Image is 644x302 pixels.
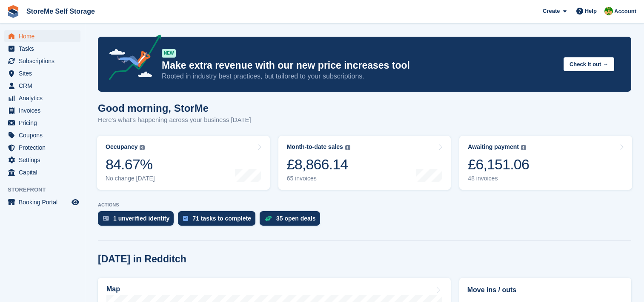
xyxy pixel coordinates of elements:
[4,154,80,166] a: menu
[19,80,70,92] span: CRM
[345,145,350,150] img: icon-info-grey-7440780725fd019a000dd9b08b2336e03edf1995a4989e88bcd33f0948082b44.svg
[19,43,70,55] span: Tasks
[4,55,80,67] a: menu
[106,285,120,293] h2: Map
[19,30,70,42] span: Home
[4,166,80,178] a: menu
[103,216,109,221] img: verify_identity-adf6edd0f0f0b5bbfe63781bf79b02c33cf7c696d77639b501bdc392416b5a36.svg
[265,215,272,221] img: deal-1b604bf984904fb50ccaf53a9ad4b4a5d6e5aea283cecdc64d6e3604feb123c2.svg
[19,55,70,67] span: Subscriptions
[468,175,529,182] div: 48 invoices
[278,136,451,190] a: Month-to-date sales £8,866.14 65 invoices
[106,143,137,151] div: Occupancy
[19,196,70,208] span: Booking Portal
[19,117,70,129] span: Pricing
[162,59,557,72] p: Make extra revenue with our new price increases tool
[183,216,188,221] img: task-75834270c22a3079a89374b754ae025e5fb1db73e45f91037f5363f120a921f8.svg
[178,211,260,230] a: 71 tasks to complete
[4,196,80,208] a: menu
[4,67,80,79] a: menu
[4,105,80,116] a: menu
[106,175,155,182] div: No change [DATE]
[564,57,614,71] button: Check it out →
[4,92,80,104] a: menu
[98,202,631,208] p: ACTIONS
[98,211,178,230] a: 1 unverified identity
[4,30,80,42] a: menu
[543,7,560,15] span: Create
[192,215,251,222] div: 71 tasks to complete
[162,72,557,81] p: Rooted in industry best practices, but tailored to your subscriptions.
[468,156,529,173] div: £6,151.06
[4,117,80,129] a: menu
[140,145,145,150] img: icon-info-grey-7440780725fd019a000dd9b08b2336e03edf1995a4989e88bcd33f0948082b44.svg
[162,49,176,58] div: NEW
[287,156,350,173] div: £8,866.14
[4,43,80,55] a: menu
[8,186,85,194] span: Storefront
[19,142,70,154] span: Protection
[19,67,70,79] span: Sites
[4,129,80,141] a: menu
[98,115,251,125] p: Here's what's happening across your business [DATE]
[459,136,632,190] a: Awaiting payment £6,151.06 48 invoices
[98,102,251,114] h1: Good morning, StorMe
[19,154,70,166] span: Settings
[70,197,80,207] a: Preview store
[19,92,70,104] span: Analytics
[260,211,324,230] a: 35 open deals
[106,156,155,173] div: 84.67%
[102,35,161,83] img: price-adjustments-announcement-icon-8257ccfd72463d97f412b2fc003d46551f7dbcb40ab6d574587a9cd5c0d94...
[98,253,186,265] h2: [DATE] in Redditch
[97,136,270,190] a: Occupancy 84.67% No change [DATE]
[585,7,597,15] span: Help
[287,175,350,182] div: 65 invoices
[614,7,636,16] span: Account
[23,4,98,18] a: StoreMe Self Storage
[4,80,80,92] a: menu
[287,143,343,151] div: Month-to-date sales
[467,285,623,295] h2: Move ins / outs
[19,166,70,178] span: Capital
[521,145,526,150] img: icon-info-grey-7440780725fd019a000dd9b08b2336e03edf1995a4989e88bcd33f0948082b44.svg
[4,142,80,154] a: menu
[113,215,169,222] div: 1 unverified identity
[7,5,20,18] img: stora-icon-8386f47178a22dfd0bd8f6a31ec36ba5ce8667c1dd55bd0f319d3a0aa187defe.svg
[276,215,316,222] div: 35 open deals
[604,7,613,15] img: StorMe
[468,143,519,151] div: Awaiting payment
[19,105,70,116] span: Invoices
[19,129,70,141] span: Coupons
